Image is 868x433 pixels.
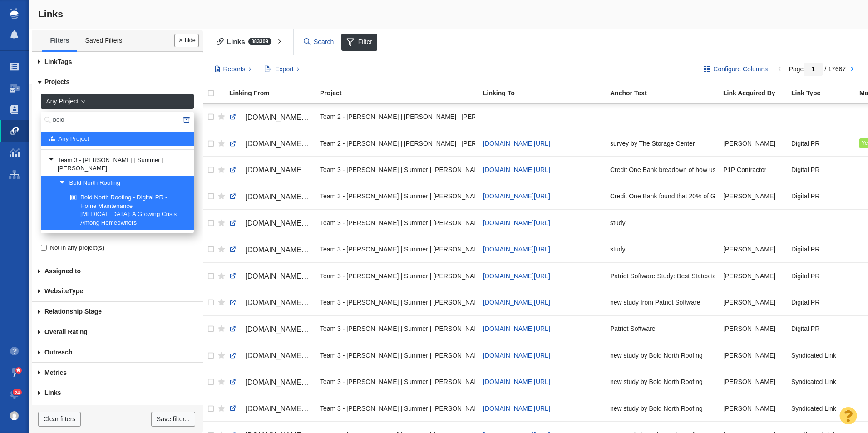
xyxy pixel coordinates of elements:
td: Taylor Tomita [719,262,787,289]
a: Link Checks [32,403,203,424]
a: Team 3 - [PERSON_NAME] | Summer | [PERSON_NAME] [45,153,188,175]
span: [DOMAIN_NAME][URL] [483,140,550,147]
a: Bold North Roofing - Digital PR - Home Maintenance [MEDICAL_DATA]: A Growing Crisis Among Homeowners [68,191,188,230]
a: [DOMAIN_NAME][URL] [483,299,550,306]
a: [DOMAIN_NAME][URL] [229,242,312,258]
input: Not in any project(s) [41,245,47,251]
div: Project [320,90,482,96]
span: [PERSON_NAME] [723,404,775,413]
span: Filter [341,34,378,51]
div: study [610,213,715,232]
a: Anchor Text [610,90,722,98]
span: Link [44,58,58,65]
button: Done [174,34,199,47]
span: Reports [223,64,246,74]
div: survey by The Storage Center [610,133,715,153]
a: [DOMAIN_NAME][URL] [229,401,312,417]
a: [DOMAIN_NAME][URL] [229,348,312,364]
a: Outreach [32,342,203,363]
td: Syndicated Link [787,395,855,421]
div: new study by Bold North Roofing [610,345,715,365]
td: Kyle Ochsner [719,395,787,421]
td: Taylor Tomita [719,315,787,342]
td: Digital PR [787,130,855,157]
span: Syndicated Link [791,351,836,359]
a: Any Project [43,132,183,146]
span: Links [38,9,63,19]
span: [DOMAIN_NAME][URL] [245,113,322,121]
a: Links [32,383,203,403]
span: [PERSON_NAME] [723,245,775,253]
td: Taylor Tomita [719,289,787,315]
span: Syndicated Link [791,404,836,413]
span: [DOMAIN_NAME][URL] [245,299,322,306]
a: Link Type [791,90,858,98]
a: [DOMAIN_NAME][URL] [483,352,550,359]
a: Type [32,281,203,302]
div: Team 3 - [PERSON_NAME] | Summer | [PERSON_NAME]\Patriot Software\Patriot Software - Digital PR - ... [320,319,475,339]
button: Export [260,62,305,77]
td: Digital PR [787,315,855,342]
a: [DOMAIN_NAME][URL] [229,295,312,310]
div: new study by Bold North Roofing [610,372,715,392]
span: [PERSON_NAME] [723,351,775,359]
a: Projects [32,72,203,93]
input: Search [300,34,338,50]
a: [DOMAIN_NAME][URL] [483,246,550,253]
td: Digital PR [787,183,855,209]
div: Patriot Software Study: Best States to Start a Business in [DATE] [610,266,715,285]
td: Kyle Ochsner [719,369,787,395]
div: Team 3 - [PERSON_NAME] | Summer | [PERSON_NAME]\Bold North Roofing\Bold North Roofing - Digital P... [320,399,475,418]
span: 24 [13,389,22,396]
span: [DOMAIN_NAME][URL] [245,166,322,174]
a: [DOMAIN_NAME][URL] [483,272,550,280]
a: [DOMAIN_NAME][URL] [483,405,550,412]
span: Digital PR [791,166,819,174]
span: Any Project [46,97,79,106]
div: Team 2 - [PERSON_NAME] | [PERSON_NAME] | [PERSON_NAME]\The Storage Center\The Storage Center - Di... [320,133,475,153]
div: Team 3 - [PERSON_NAME] | Summer | [PERSON_NAME]\Credit One Bank\Credit One Bank - Digital PR - Ge... [320,240,475,259]
span: Digital PR [791,139,819,148]
td: Digital PR [787,289,855,315]
span: [PERSON_NAME] [723,325,775,333]
a: Save filter... [151,412,195,427]
span: [DOMAIN_NAME][URL] [483,192,550,200]
div: Link Type [791,90,858,96]
td: Digital PR [787,262,855,289]
div: Team 2 - [PERSON_NAME] | [PERSON_NAME] | [PERSON_NAME]\The Storage Center\The Storage Center - Di... [320,107,475,127]
a: Saved Filters [77,31,130,50]
span: [DOMAIN_NAME][URL] [483,166,550,173]
a: [DOMAIN_NAME][URL] [229,375,312,390]
span: Digital PR [791,325,819,333]
div: Credit One Bank found that 20% of Gen Z and Millennial daters want dating apps to help people ind... [610,187,715,206]
a: [DOMAIN_NAME][URL] [229,136,312,152]
span: Page / 17667 [789,65,846,73]
span: [PERSON_NAME] [723,272,775,280]
a: Relationship Stage [32,302,203,322]
a: [DOMAIN_NAME][URL] [483,325,550,332]
td: Digital PR [787,157,855,183]
a: [DOMAIN_NAME][URL] [483,219,550,226]
a: [DOMAIN_NAME][URL] [483,378,550,385]
td: Taylor Tomita [719,183,787,209]
span: Syndicated Link [791,378,836,386]
img: 0a657928374d280f0cbdf2a1688580e1 [10,411,19,420]
button: Configure Columns [699,62,773,77]
a: Clear filters [38,412,81,427]
span: [DOMAIN_NAME][URL] [245,219,322,227]
span: Digital PR [791,272,819,280]
div: Credit One Bank breadown of how users see credit scores [610,160,715,179]
td: Kyle Ochsner [719,130,787,157]
span: Not in any project(s) [50,244,104,252]
div: Team 3 - [PERSON_NAME] | Summer | [PERSON_NAME]\Patriot Software\Patriot Software - Digital PR - ... [320,266,475,285]
td: Syndicated Link [787,342,855,369]
td: Digital PR [787,236,855,262]
img: buzzstream_logo_iconsimple.png [10,8,18,19]
span: [PERSON_NAME] [723,378,775,386]
a: [DOMAIN_NAME][URL] [229,110,312,125]
a: Linking To [483,90,609,98]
